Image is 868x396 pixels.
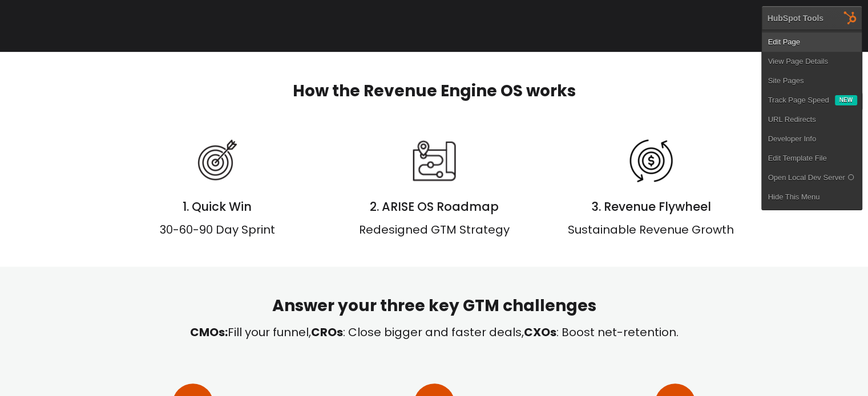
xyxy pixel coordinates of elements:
[81,324,788,341] div: Fill your funnel, : Close bigger and faster deals, : Boost net-retention.
[31,66,40,75] img: tab_domain_overview_orange.svg
[628,138,674,183] img: Dollar sign
[118,80,751,102] h2: How the Revenue Engine OS works
[762,110,862,129] a: URL Redirects
[762,32,862,52] a: Edit Page
[81,295,788,317] h2: Answer your three key GTM challenges
[30,30,126,39] div: Domain: [DOMAIN_NAME]
[18,18,27,27] img: logo_orange.svg
[126,67,192,75] div: Keywords by Traffic
[551,199,751,215] h4: 3. Revenue Flywheel
[411,138,457,183] img: Roadmap-10
[114,66,123,75] img: tab_keywords_by_traffic_grey.svg
[762,71,862,91] a: Site Pages
[43,67,102,75] div: Domain Overview
[195,138,240,183] img: Target-03
[762,149,862,168] a: Edit Template File
[32,18,56,27] div: v 4.0.25
[762,168,862,187] a: Open Local Dev Server
[761,6,862,210] div: HubSpot Tools Edit PageView Page DetailsSite Pages Track Page Speed New URL RedirectsDeveloper In...
[762,52,862,71] a: View Page Details
[762,187,862,207] a: Hide This Menu
[835,95,857,105] div: New
[311,324,343,340] strong: CROs
[762,91,834,110] a: Track Page Speed
[190,324,228,340] strong: CMOs:
[118,199,317,215] h4: 1. Quick Win
[767,13,823,23] div: HubSpot Tools
[762,129,862,149] a: Developer Info
[334,199,534,215] h4: 2. ARISE OS Roadmap
[524,324,556,340] strong: CXOs
[334,221,534,238] div: Redesigned GTM Strategy
[18,30,27,39] img: website_grey.svg
[838,6,862,30] img: HubSpot Tools Menu Toggle
[118,221,317,238] div: 30-60-90 Day Sprint
[551,221,751,238] div: Sustainable Revenue Growth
